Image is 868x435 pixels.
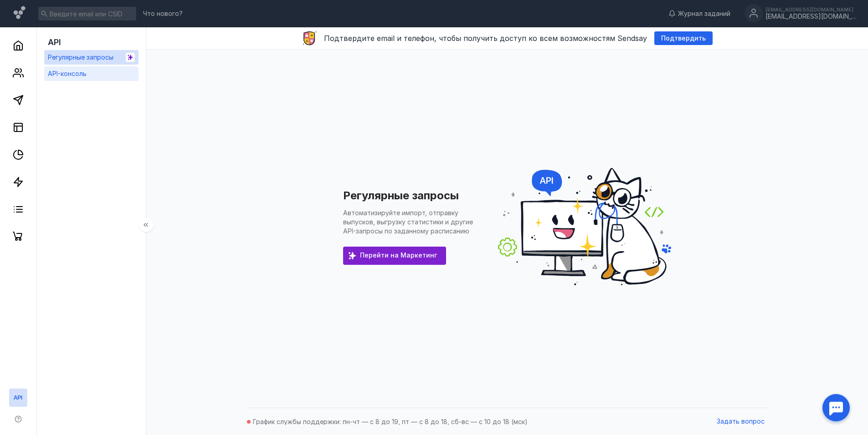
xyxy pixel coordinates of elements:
span: API [48,37,61,47]
button: Задать вопрос [712,415,769,429]
span: График службы поддержки: пн-чт — с 8 до 19, пт — с 8 до 18, сб-вс — с 10 до 18 (мск) [253,418,528,425]
div: [EMAIL_ADDRESS][DOMAIN_NAME] [765,7,857,12]
span: Регулярные запросы [48,53,113,61]
input: Введите email или CSID [38,7,136,20]
h1: Регулярные запросы [343,189,459,202]
span: Перейти на Маркетинг [360,252,437,259]
a: Что нового? [139,10,187,17]
a: Перейти на Маркетинг [343,247,446,265]
span: Задать вопрос [717,418,765,425]
span: API-консоль [48,70,87,77]
span: Журнал заданий [678,9,730,18]
span: Что нового? [143,10,183,17]
button: Подтвердить [654,31,713,45]
a: Регулярные запросы [44,50,139,65]
div: [EMAIL_ADDRESS][DOMAIN_NAME] [765,13,857,20]
a: API-консоль [44,66,139,81]
p: Автоматизируйте импорт, отправку выпусков, выгрузку статистики и другие API-запросы по заданному ... [343,209,473,235]
a: Журнал заданий [664,9,735,18]
span: Подтвердите email и телефон, чтобы получить доступ ко всем возможностям Sendsay [324,34,647,43]
span: Подтвердить [661,35,706,42]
